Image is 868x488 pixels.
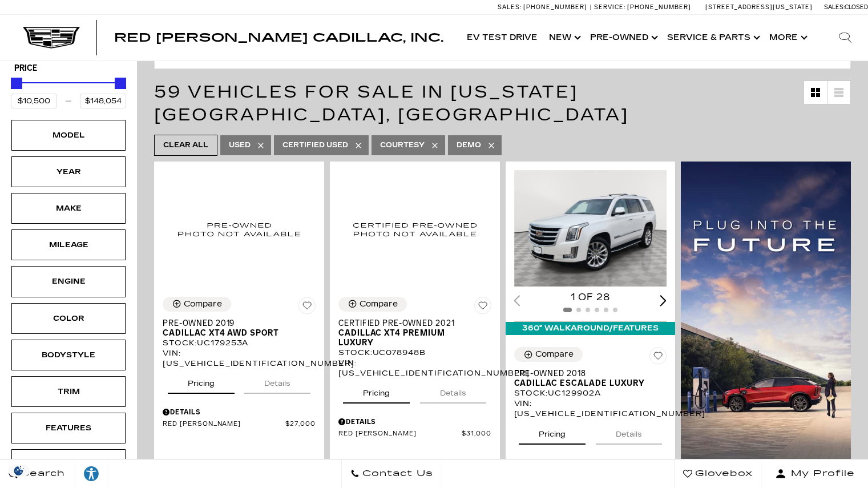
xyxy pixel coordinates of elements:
div: Stock : UC078948B [338,348,491,358]
div: Model [40,129,97,142]
div: Pricing Details - Pre-Owned 2018 Cadillac Escalade Luxury [514,458,667,468]
div: Fueltype [40,458,97,471]
div: Next slide [660,295,667,306]
img: Cadillac Dark Logo with Cadillac White Text [23,27,80,49]
a: [STREET_ADDRESS][US_STATE] [705,3,813,11]
div: TrimTrim [11,376,126,407]
div: Compare [360,299,398,309]
div: Engine [40,275,97,288]
span: Service: [594,3,625,11]
button: More [764,15,811,61]
span: Cadillac XT4 Premium Luxury [338,328,483,348]
div: Price [11,74,126,108]
span: Contact Us [360,466,433,482]
button: Open user profile menu [762,459,868,488]
span: Certified Pre-Owned 2021 [338,318,483,328]
div: Compare [184,299,222,309]
h5: Price [14,63,123,74]
span: Glovebox [692,466,753,482]
a: Service & Parts [661,15,764,61]
div: Mileage [40,239,97,251]
span: Search [18,466,65,482]
span: Cadillac Escalade Luxury [514,378,659,388]
input: Minimum [11,94,57,108]
div: EngineEngine [11,266,126,297]
input: Maximum [80,94,126,108]
img: 2019 Cadillac XT4 AWD Sport [163,170,316,288]
span: Sales: [824,3,845,11]
div: FeaturesFeatures [11,413,126,443]
span: Red [PERSON_NAME] [163,420,285,429]
img: Opt-Out Icon [6,465,32,477]
div: FueltypeFueltype [11,449,126,480]
div: Minimum Price [11,78,22,89]
button: pricing tab [168,369,235,394]
div: Color [40,312,97,325]
div: MakeMake [11,193,126,224]
span: Pre-Owned 2018 [514,369,659,378]
div: Pricing Details - Pre-Owned 2019 Cadillac XT4 AWD Sport [163,407,316,417]
span: Demo [457,138,481,152]
a: Red [PERSON_NAME] $27,000 [163,420,316,429]
span: [PHONE_NUMBER] [627,3,691,11]
button: Save Vehicle [298,297,316,318]
button: pricing tab [343,378,410,404]
span: Pre-Owned 2019 [163,318,307,328]
button: Compare Vehicle [514,347,583,362]
span: Courtesy [380,138,425,152]
button: Save Vehicle [649,347,667,369]
img: 2021 Cadillac XT4 Premium Luxury [338,170,491,288]
span: Used [229,138,251,152]
button: pricing tab [519,420,586,445]
a: Red [PERSON_NAME] Cadillac, Inc. [114,32,443,43]
a: Contact Us [341,459,442,488]
a: Red [PERSON_NAME] $31,000 [338,430,491,438]
div: YearYear [11,156,126,187]
div: Stock : UC179253A [163,338,316,348]
div: Bodystyle [40,349,97,361]
div: Explore your accessibility options [74,465,108,482]
div: VIN: [US_VEHICLE_IDENTIFICATION_NUMBER] [338,358,491,378]
span: Sales: [498,3,522,11]
a: Certified Pre-Owned 2021Cadillac XT4 Premium Luxury [338,318,491,348]
button: Save Vehicle [474,297,491,318]
div: VIN: [US_VEHICLE_IDENTIFICATION_NUMBER] [514,398,667,419]
a: Sales: [PHONE_NUMBER] [498,4,590,10]
div: Trim [40,385,97,398]
button: Compare Vehicle [338,297,407,312]
span: $31,000 [462,430,491,438]
span: Red [PERSON_NAME] Cadillac, Inc. [114,31,443,45]
div: Pricing Details - Certified Pre-Owned 2021 Cadillac XT4 Premium Luxury [338,417,491,427]
span: $27,000 [285,420,316,429]
div: MileageMileage [11,229,126,260]
span: My Profile [786,466,855,482]
a: EV Test Drive [461,15,543,61]
div: Stock : UC129902A [514,388,667,398]
div: BodystyleBodystyle [11,340,126,370]
span: Clear All [163,138,208,152]
button: Compare Vehicle [163,297,231,312]
span: Cadillac XT4 AWD Sport [163,328,307,338]
section: Click to Open Cookie Consent Modal [6,465,32,477]
button: details tab [420,378,486,404]
div: Make [40,202,97,215]
span: [PHONE_NUMBER] [523,3,587,11]
div: Features [40,422,97,434]
a: Service: [PHONE_NUMBER] [590,4,694,10]
div: Year [40,166,97,178]
a: Pre-Owned [584,15,661,61]
div: ModelModel [11,120,126,151]
div: 1 / 2 [514,170,669,287]
a: New [543,15,584,61]
div: Maximum Price [115,78,126,89]
div: ColorColor [11,303,126,334]
a: Glovebox [674,459,762,488]
a: Explore your accessibility options [74,459,109,488]
button: details tab [596,420,662,445]
img: 2018 Cadillac Escalade Luxury 1 [514,170,669,287]
a: Pre-Owned 2019Cadillac XT4 AWD Sport [163,318,316,338]
span: Closed [845,3,868,11]
div: VIN: [US_VEHICLE_IDENTIFICATION_NUMBER] [163,348,316,369]
span: Certified Used [282,138,348,152]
